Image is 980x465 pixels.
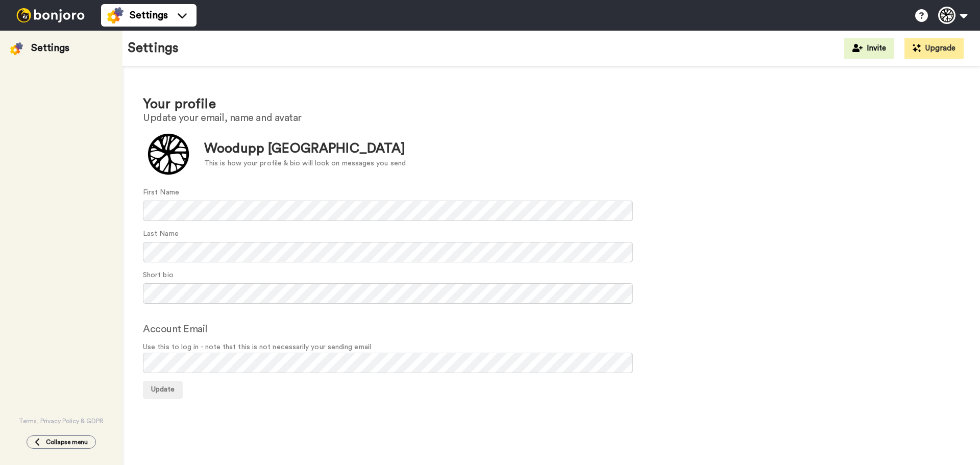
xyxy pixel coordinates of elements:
div: Settings [31,41,69,55]
button: Update [143,381,183,399]
button: Upgrade [904,38,964,59]
button: Invite [844,38,894,59]
label: Last Name [143,229,179,239]
img: settings-colored.svg [107,7,124,23]
h1: Your profile [143,97,960,112]
label: First Name [143,187,179,198]
img: bj-logo-header-white.svg [12,8,89,22]
span: Collapse menu [46,438,88,446]
span: Settings [130,8,168,22]
label: Short bio [143,270,174,281]
button: Collapse menu [27,435,96,449]
span: Use this to log in - note that this is not necessarily your sending email [143,342,960,353]
h2: Update your email, name and avatar [143,112,960,124]
span: Update [151,386,175,393]
div: This is how your profile & bio will look on messages you send [204,158,406,169]
h1: Settings [128,41,179,56]
label: Account Email [143,322,208,337]
img: settings-colored.svg [10,42,23,55]
div: Woodupp [GEOGRAPHIC_DATA] [204,139,406,158]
